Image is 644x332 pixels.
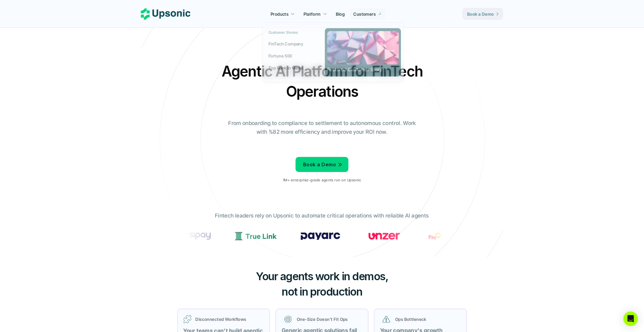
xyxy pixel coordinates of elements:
[267,8,299,19] a: Products
[303,160,336,169] p: Book a Demo
[196,316,264,322] p: Disconnected Workflows
[336,11,345,17] p: Blog
[354,11,376,17] p: Customers
[467,11,494,17] p: Book a Demo
[304,11,321,17] p: Platform
[332,8,348,19] a: Blog
[224,119,420,136] p: From onboarding to compliance to settlement to autonomous control. Work with %82 more efficiency ...
[395,316,458,322] p: Ops Bottleneck
[297,316,360,322] p: One-Size Doesn’t Fit Ops
[296,157,348,172] a: Book a Demo
[283,178,361,182] p: 1M+ enterprise-grade agents run on Upsonic
[215,211,429,220] p: Fintech leaders rely on Upsonic to automate critical operations with reliable AI agents
[271,11,289,17] p: Products
[216,61,428,102] h2: Agentic AI Platform for FinTech Operations
[463,8,503,20] a: Book a Demo
[282,285,362,298] span: not in production
[256,270,388,283] span: Your agents work in demos,
[623,312,638,326] div: Open Intercom Messenger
